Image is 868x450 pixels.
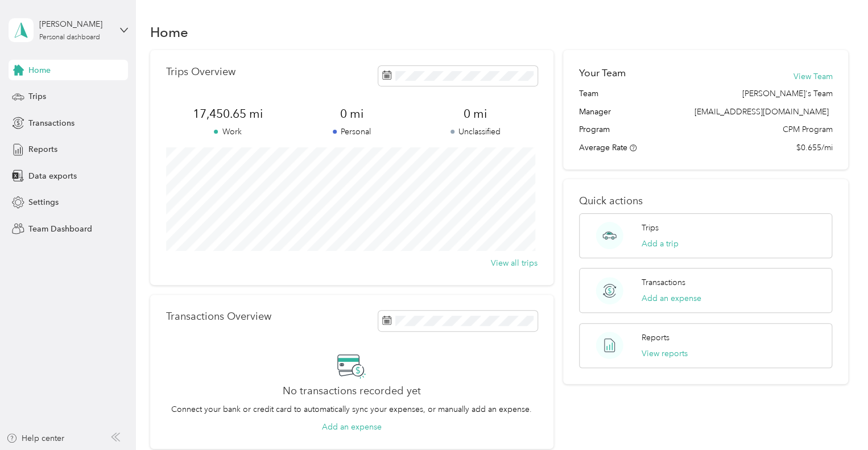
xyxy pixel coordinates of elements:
[28,170,77,182] span: Data exports
[579,143,627,152] span: Average Rate
[166,311,271,323] p: Transactions Overview
[642,292,701,304] button: Add an expense
[579,123,610,135] span: Program
[579,106,611,118] span: Manager
[414,126,538,138] p: Unclassified
[283,385,421,397] h2: No transactions recorded yet
[166,126,290,138] p: Work
[642,348,688,360] button: View reports
[642,332,669,344] p: Reports
[28,143,57,155] span: Reports
[642,276,685,288] p: Transactions
[579,88,598,100] span: Team
[39,18,110,30] div: [PERSON_NAME]
[579,66,626,80] h2: Your Team
[150,26,188,38] h1: Home
[796,142,832,154] span: $0.655/mi
[166,66,235,78] p: Trips Overview
[694,107,828,117] span: [EMAIL_ADDRESS][DOMAIN_NAME]
[6,432,64,444] button: Help center
[290,106,414,122] span: 0 mi
[28,64,51,76] span: Home
[28,90,46,102] span: Trips
[793,71,832,82] button: View Team
[290,126,414,138] p: Personal
[579,195,832,207] p: Quick actions
[171,403,532,415] p: Connect your bank or credit card to automatically sync your expenses, or manually add an expense.
[28,196,59,208] span: Settings
[642,222,659,234] p: Trips
[642,238,679,250] button: Add a trip
[166,106,290,122] span: 17,450.65 mi
[782,123,832,135] span: CPM Program
[742,88,832,100] span: [PERSON_NAME]'s Team
[28,223,92,235] span: Team Dashboard
[39,34,100,41] div: Personal dashboard
[28,117,75,129] span: Transactions
[322,421,382,433] button: Add an expense
[491,257,538,269] button: View all trips
[414,106,538,122] span: 0 mi
[804,386,868,450] iframe: Everlance-gr Chat Button Frame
